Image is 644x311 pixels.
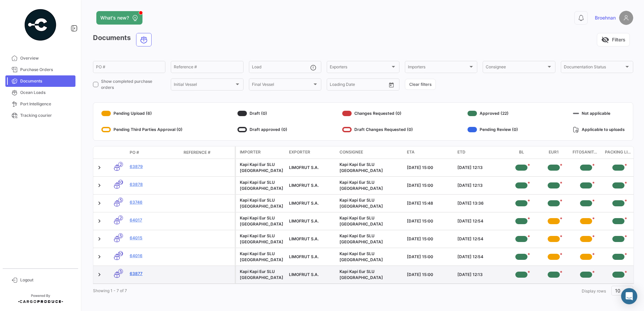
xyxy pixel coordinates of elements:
[340,180,383,191] span: Kapi Kapi Eur SLU Hamburgo
[136,33,151,46] button: Ocean
[107,150,127,155] datatable-header-cell: Transport mode
[570,146,602,159] datatable-header-cell: Fitosanitario
[407,149,415,155] span: ETA
[342,108,413,119] div: Changes Requested (0)
[407,182,452,188] div: [DATE] 15:00
[127,147,181,158] datatable-header-cell: PO #
[289,165,334,171] div: LIMOFRUT S.A.
[457,149,465,155] span: ETD
[96,164,103,171] a: Expand/Collapse Row
[96,271,103,278] a: Expand/Collapse Row
[468,108,518,119] div: Approved (22)
[181,147,235,158] datatable-header-cell: Reference #
[286,146,337,159] datatable-header-cell: Exporter
[20,90,73,96] span: Ocean Loads
[457,236,503,242] div: [DATE] 12:54
[407,165,452,171] div: [DATE] 15:00
[330,83,339,88] input: From
[240,269,284,281] div: Kapi Kapi Eur SLU [GEOGRAPHIC_DATA]
[96,253,103,260] a: Expand/Collapse Row
[20,112,73,118] span: Tracking courier
[342,124,413,135] div: Draft Changes Requested (0)
[337,146,404,159] datatable-header-cell: Consignee
[457,254,503,260] div: [DATE] 12:54
[20,78,73,84] span: Documents
[340,162,383,173] span: Kapi Kapi Eur SLU Hamburgo
[101,124,183,135] div: Pending Third Parties Approval (0)
[619,11,633,25] img: placeholder-user.png
[5,53,75,64] a: Overview
[118,251,123,256] span: 10
[602,146,635,159] datatable-header-cell: Packing List
[118,215,123,220] span: 2
[407,218,452,224] div: [DATE] 15:00
[5,75,75,87] a: Documents
[289,272,334,278] div: LIMOFRUT S.A.
[240,179,284,192] div: Kapi Kapi Eur SLU [GEOGRAPHIC_DATA]
[20,101,73,107] span: Port Intelligence
[407,272,452,278] div: [DATE] 15:00
[252,83,312,88] span: Final Vessel
[240,251,284,263] div: Kapi Kapi Eur SLU [GEOGRAPHIC_DATA]
[174,83,234,88] span: Initial Vessel
[457,182,503,188] div: [DATE] 12:13
[237,108,287,119] div: Draft (0)
[519,149,524,156] span: BL
[130,149,139,155] span: PO #
[240,162,284,174] div: Kapi Kapi Eur SLU [GEOGRAPHIC_DATA]
[130,235,178,241] a: 64015
[340,269,383,280] span: Kapi Kapi Eur SLU Hamburgo
[240,149,261,155] span: Importer
[100,14,129,21] span: What's new?
[93,33,154,46] h3: Documents
[96,11,142,25] button: What's new?
[340,233,383,244] span: Kapi Kapi Eur SLU Hamburgo
[93,288,127,293] span: Showing 1 - 7 of 7
[96,218,103,224] a: Expand/Collapse Row
[340,198,383,209] span: Kapi Kapi Eur SLU Hamburgo
[595,14,616,21] span: Broehnan
[236,146,286,159] datatable-header-cell: Importer
[505,146,538,159] datatable-header-cell: BL
[289,218,334,224] div: LIMOFRUT S.A.
[455,146,505,159] datatable-header-cell: ETD
[5,110,75,121] a: Tracking courier
[101,78,165,91] span: Show completed purchase orders
[573,108,625,119] div: Not applicable
[240,233,284,245] div: Kapi Kapi Eur SLU [GEOGRAPHIC_DATA]
[20,277,73,283] span: Logout
[240,215,284,227] div: Kapi Kapi Eur SLU [GEOGRAPHIC_DATA]
[330,66,390,70] span: Exporters
[386,80,396,90] button: Open calendar
[5,98,75,110] a: Port Intelligence
[20,55,73,61] span: Overview
[605,149,632,156] span: Packing List
[621,288,637,304] div: Abrir Intercom Messenger
[118,233,123,238] span: 5
[96,200,103,207] a: Expand/Collapse Row
[340,149,363,155] span: Consignee
[407,200,452,206] div: [DATE] 15:48
[457,165,503,171] div: [DATE] 12:13
[404,146,455,159] datatable-header-cell: ETA
[573,149,600,156] span: Fitosanitario
[237,124,287,135] div: Draft approved (0)
[573,124,625,135] div: Applicable to uploads
[457,272,503,278] div: [DATE] 12:13
[118,180,123,185] span: 10
[468,124,518,135] div: Pending Review (0)
[289,182,334,188] div: LIMOFRUT S.A.
[582,288,606,293] span: Display rows
[457,200,503,206] div: [DATE] 13:36
[615,288,620,293] span: 10
[130,199,178,205] a: 63746
[130,181,178,187] a: 63878
[118,162,123,167] span: 2
[486,66,546,70] span: Consignee
[597,33,630,46] button: visibility_offFilters
[407,254,452,260] div: [DATE] 15:00
[405,79,436,90] button: Clear filters
[101,108,183,119] div: Pending Upload (6)
[118,198,123,203] span: 5
[457,218,503,224] div: [DATE] 12:54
